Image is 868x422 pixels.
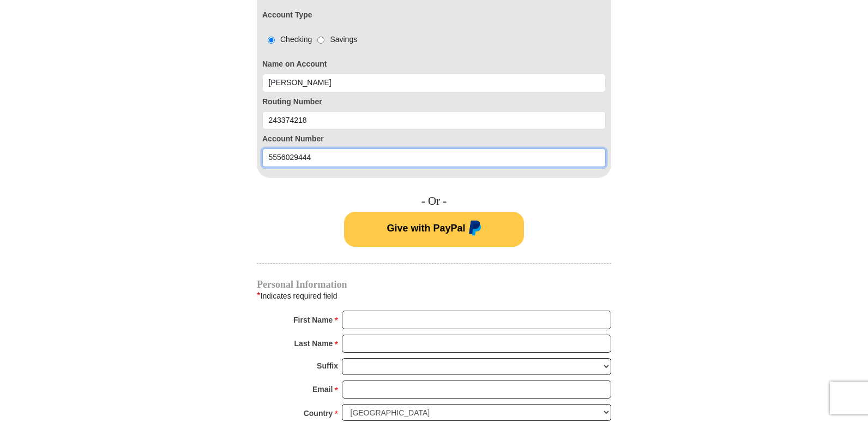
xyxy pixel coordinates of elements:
label: Routing Number [262,96,606,108]
strong: Country [304,406,333,421]
strong: First Name [293,312,333,328]
h4: Personal Information [257,280,611,289]
strong: Last Name [294,336,333,351]
label: Name on Account [262,58,606,70]
span: Give with PayPal [387,222,465,233]
h4: - Or - [257,194,611,208]
label: Account Type [262,9,312,21]
div: Indicates required field [257,289,611,303]
strong: Email [312,382,333,397]
strong: Suffix [317,358,338,373]
div: Checking Savings [262,34,357,45]
button: Give with PayPal [344,212,524,247]
label: Account Number [262,133,606,145]
img: paypal [466,221,481,238]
